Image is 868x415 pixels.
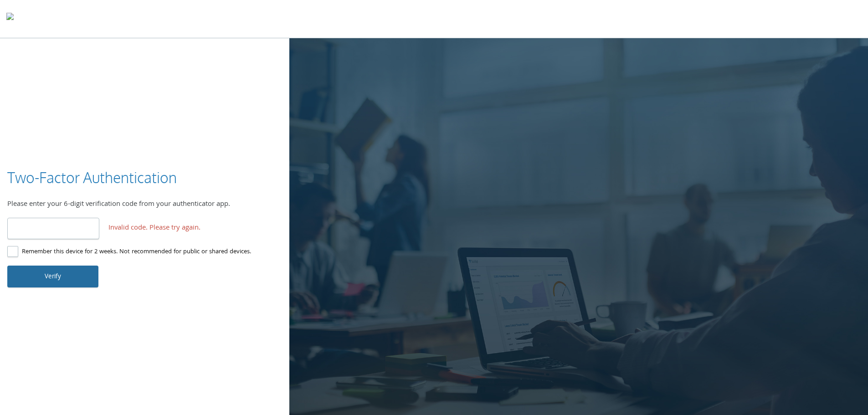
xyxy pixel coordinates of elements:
h3: Two-Factor Authentication [7,168,177,188]
img: todyl-logo-dark.svg [6,10,14,28]
div: Please enter your 6-digit verification code from your authenticator app. [7,199,282,211]
button: Verify [7,266,98,287]
label: Remember this device for 2 weeks. Not recommended for public or shared devices. [7,246,251,258]
span: Invalid code. Please try again. [108,223,200,235]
